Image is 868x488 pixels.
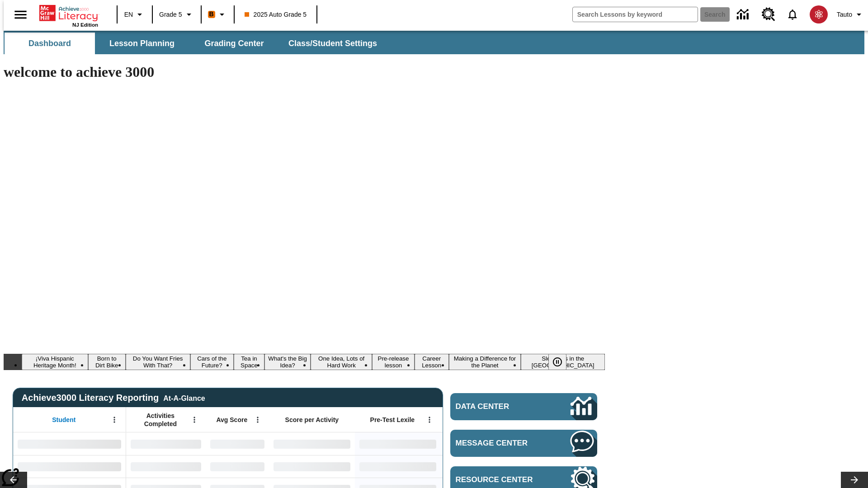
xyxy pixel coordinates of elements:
[264,354,311,370] button: Slide 6 What's the Big Idea?
[206,432,269,455] div: No Data,
[189,33,279,54] button: Grading Center
[4,64,605,80] h1: welcome to achieve 3000
[841,472,868,488] button: Lesson carousel, Next
[120,6,149,23] button: Language: EN, Select a language
[731,2,756,27] a: Data Center
[234,354,264,370] button: Slide 5 Tea in Space
[245,10,307,19] span: 2025 Auto Grade 5
[456,402,540,411] span: Data Center
[209,9,214,20] span: B
[156,6,198,23] button: Grade: Grade 5, Select a grade
[97,33,187,54] button: Lesson Planning
[126,455,206,478] div: No Data,
[131,412,190,428] span: Activities Completed
[837,10,852,19] span: Tauto
[456,475,543,484] span: Resource Center
[216,416,247,424] span: Avg Score
[423,413,436,427] button: Open Menu
[124,10,133,19] span: EN
[204,6,231,23] button: Boost Class color is orange. Change class color
[281,33,384,54] button: Class/Student Settings
[804,3,833,26] button: Select a new avatar
[163,393,205,403] div: At-A-Glance
[288,38,377,49] span: Class/Student Settings
[573,7,698,22] input: search field
[285,416,339,424] span: Score per Activity
[372,354,414,370] button: Slide 8 Pre-release lesson
[109,38,175,49] span: Lesson Planning
[4,31,864,54] div: SubNavbar
[450,430,597,457] a: Message Center
[206,455,269,478] div: No Data,
[7,1,34,28] button: Open side menu
[88,354,126,370] button: Slide 2 Born to Dirt Bike
[548,354,566,370] button: Pause
[5,33,95,54] button: Dashboard
[39,4,98,22] a: Home
[28,38,71,49] span: Dashboard
[22,354,88,370] button: Slide 1 ¡Viva Hispanic Heritage Month!
[781,3,804,26] a: Notifications
[450,393,597,420] a: Data Center
[52,416,75,424] span: Student
[204,38,264,49] span: Grading Center
[251,413,264,427] button: Open Menu
[833,6,868,23] button: Profile/Settings
[39,3,98,28] div: Home
[756,2,781,27] a: Resource Center, Will open in new tab
[415,354,449,370] button: Slide 9 Career Lesson
[159,10,182,19] span: Grade 5
[548,354,576,370] div: Pause
[456,439,543,448] span: Message Center
[370,416,415,424] span: Pre-Test Lexile
[190,354,234,370] button: Slide 4 Cars of the Future?
[126,432,206,455] div: No Data,
[126,354,190,370] button: Slide 3 Do You Want Fries With That?
[521,354,605,370] button: Slide 11 Sleepless in the Animal Kingdom
[188,413,201,427] button: Open Menu
[22,393,205,403] span: Achieve3000 Literacy Reporting
[4,33,385,54] div: SubNavbar
[72,22,98,28] span: NJ Edition
[449,354,521,370] button: Slide 10 Making a Difference for the Planet
[311,354,372,370] button: Slide 7 One Idea, Lots of Hard Work
[810,5,828,23] img: avatar image
[108,413,121,427] button: Open Menu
